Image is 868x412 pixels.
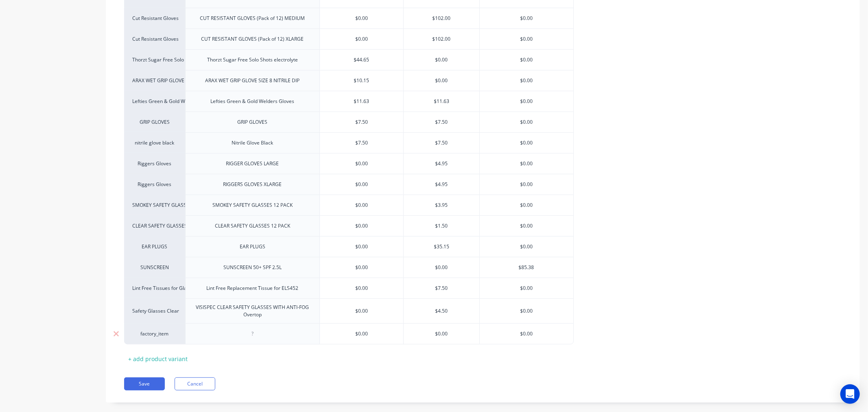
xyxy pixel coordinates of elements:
[480,133,573,153] div: $0.00
[124,91,574,112] div: Lefties Green & Gold Welders GlovesLefties Green & Gold Welders Gloves$11.63$11.63$0.00
[480,70,573,91] div: $0.00
[132,15,177,22] div: Cut Resistant Gloves
[132,243,177,250] div: EAR PLUGS
[132,56,177,64] div: Thorzt Sugar Free Solo Shots electrolyte
[199,75,306,86] div: ARAX WET GRIP GLOVE SIZE 8 NITRILE DIP
[124,174,574,195] div: Riggers GlovesRIGGERS GLOVES XLARGE$0.00$4.95$0.00
[404,301,479,321] div: $4.50
[480,257,573,278] div: $85.38
[204,96,301,107] div: Lefties Green & Gold Welders Gloves
[480,29,573,49] div: $0.00
[132,160,177,167] div: Riggers Gloves
[175,377,215,390] button: Cancel
[132,118,177,126] div: GRIP GLOVES
[220,158,286,169] div: RIGGER GLOVES LARGE
[124,323,574,344] div: factory_item$0.00$0.00$0.00
[124,377,165,390] button: Save
[404,8,479,28] div: $102.00
[124,353,192,365] div: + add product variant
[404,112,479,132] div: $7.50
[206,200,299,210] div: SMOKEY SAFETY GLASSES 12 PACK
[404,153,479,174] div: $4.95
[124,28,574,49] div: Cut Resistant GlovesCUT RESISTANT GLOVES (Pack of 12) XLARGE$0.00$102.00$0.00
[404,174,479,195] div: $4.95
[320,301,403,321] div: $0.00
[320,29,403,49] div: $0.00
[320,237,403,257] div: $0.00
[217,179,289,190] div: RIGGERS GLOVES XLARGE
[840,384,860,404] div: Open Intercom Messenger
[404,195,479,215] div: $3.95
[200,283,305,294] div: Lint Free Replacement Tissue for ELS452
[320,174,403,195] div: $0.00
[320,153,403,174] div: $0.00
[480,91,573,112] div: $0.00
[404,278,479,298] div: $7.50
[132,202,177,209] div: SMOKEY SAFETY GLASSES 12 PACK
[124,195,574,215] div: SMOKEY SAFETY GLASSES 12 PACKSMOKEY SAFETY GLASSES 12 PACK$0.00$3.95$0.00
[201,55,304,65] div: Thorzt Sugar Free Solo Shots electrolyte
[320,257,403,278] div: $0.00
[480,237,573,257] div: $0.00
[189,302,316,320] div: VISISPEC CLEAR SAFETY GLASSES WITH ANTI-FOG Overtop
[404,237,479,257] div: $35.15
[124,257,574,278] div: SUNSCREENSUNSCREEN 50+ SPF 2.5L$0.00$0.00$85.38
[404,29,479,49] div: $102.00
[480,50,573,70] div: $0.00
[132,222,177,230] div: CLEAR SAFETY GLASSES 12 PACK
[124,8,574,28] div: Cut Resistant GlovesCUT RESISTANT GLOVES (Pack of 12) MEDIUM$0.00$102.00$0.00
[404,216,479,236] div: $1.50
[124,49,574,70] div: Thorzt Sugar Free Solo Shots electrolyteThorzt Sugar Free Solo Shots electrolyte$44.65$0.00$0.00
[320,324,403,344] div: $0.00
[195,34,310,44] div: CUT RESISTANT GLOVES (Pack of 12) XLARGE
[132,307,177,315] div: Safety Glasses Clear
[320,8,403,28] div: $0.00
[124,236,574,257] div: EAR PLUGSEAR PLUGS$0.00$35.15$0.00
[208,221,297,231] div: CLEAR SAFETY GLASSES 12 PACK
[124,153,574,174] div: Riggers GlovesRIGGER GLOVES LARGE$0.00$4.95$0.00
[320,216,403,236] div: $0.00
[480,324,573,344] div: $0.00
[404,324,479,344] div: $0.00
[225,138,280,148] div: Nitrile Glove Black
[132,35,177,43] div: Cut Resistant Gloves
[320,112,403,132] div: $7.50
[320,278,403,298] div: $0.00
[124,278,574,298] div: Lint Free Tissues for GlassesLint Free Replacement Tissue for ELS452$0.00$7.50$0.00
[124,298,574,323] div: Safety Glasses ClearVISISPEC CLEAR SAFETY GLASSES WITH ANTI-FOG Overtop$0.00$4.50$0.00
[480,153,573,174] div: $0.00
[480,8,573,28] div: $0.00
[480,301,573,321] div: $0.00
[124,70,574,91] div: ARAX WET GRIP GLOVE SIZE 8 NITRILE DIPARAX WET GRIP GLOVE SIZE 8 NITRILE DIP$10.15$0.00$0.00
[132,77,177,84] div: ARAX WET GRIP GLOVE SIZE 8 NITRILE DIP
[124,215,574,236] div: CLEAR SAFETY GLASSES 12 PACKCLEAR SAFETY GLASSES 12 PACK$0.00$1.50$0.00
[404,91,479,112] div: $11.63
[404,257,479,278] div: $0.00
[132,264,177,271] div: SUNSCREEN
[231,117,274,127] div: GRIP GLOVES
[320,50,403,70] div: $44.65
[132,181,177,188] div: Riggers Gloves
[132,330,177,337] div: factory_item
[404,50,479,70] div: $0.00
[132,98,177,105] div: Lefties Green & Gold Welders Gloves
[217,262,288,273] div: SUNSCREEN 50+ SPF 2.5L
[320,195,403,215] div: $0.00
[404,133,479,153] div: $7.50
[480,195,573,215] div: $0.00
[320,133,403,153] div: $7.50
[124,112,574,132] div: GRIP GLOVESGRIP GLOVES$7.50$7.50$0.00
[320,91,403,112] div: $11.63
[132,139,177,147] div: nitrile glove black
[124,132,574,153] div: nitrile glove blackNitrile Glove Black$7.50$7.50$0.00
[320,70,403,91] div: $10.15
[480,112,573,132] div: $0.00
[132,285,177,292] div: Lint Free Tissues for Glasses
[480,216,573,236] div: $0.00
[404,70,479,91] div: $0.00
[194,13,312,24] div: CUT RESISTANT GLOVES (Pack of 12) MEDIUM
[480,174,573,195] div: $0.00
[480,278,573,298] div: $0.00
[232,241,273,252] div: EAR PLUGS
